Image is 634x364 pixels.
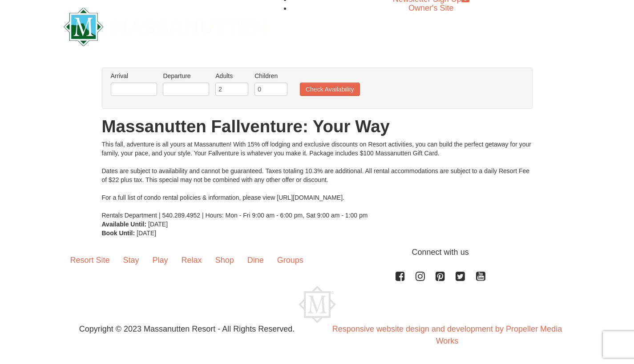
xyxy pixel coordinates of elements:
a: Relax [175,246,209,274]
p: Connect with us [64,246,571,258]
p: Copyright © 2023 Massanutten Resort - All Rights Reserved. [57,323,317,335]
label: Arrival [111,71,157,80]
img: Massanutten Resort Logo [64,8,267,46]
label: Departure [163,71,209,80]
label: Children [254,71,287,80]
label: Adults [215,71,248,80]
button: Check Availability [300,83,360,96]
a: Stay [117,246,146,274]
div: This fall, adventure is all yours at Massanutten! With 15% off lodging and exclusive discounts on... [102,140,533,220]
span: [DATE] [148,221,168,228]
a: Dine [241,246,271,274]
a: Groups [271,246,310,274]
a: Responsive website design and development by Propeller Media Works [332,324,562,345]
a: Massanutten Resort [64,15,267,36]
img: Massanutten Resort Logo [299,286,336,323]
a: Shop [209,246,241,274]
a: Resort Site [64,246,117,274]
h1: Massanutten Fallventure: Your Way [102,118,533,135]
strong: Book Until: [102,229,135,237]
a: Owner's Site [408,4,453,12]
span: [DATE] [137,229,156,237]
a: Play [146,246,175,274]
strong: Available Until: [102,221,147,228]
